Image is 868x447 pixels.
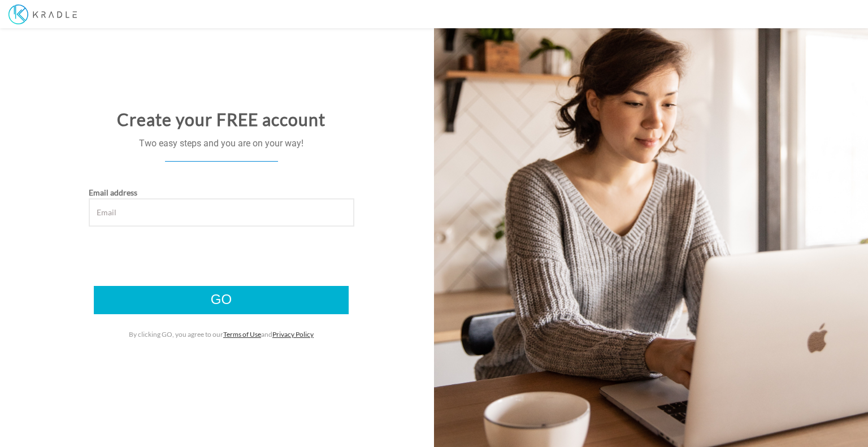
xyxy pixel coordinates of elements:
[8,110,434,129] h2: Create your FREE account
[94,286,349,314] input: Go
[8,137,434,150] p: Two easy steps and you are on your way!
[129,329,314,339] label: By clicking GO, you agree to our and
[8,5,77,24] img: Kradle
[272,330,314,338] a: Privacy Policy
[89,187,137,198] label: Email address
[223,330,261,338] a: Terms of Use
[89,198,354,227] input: Email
